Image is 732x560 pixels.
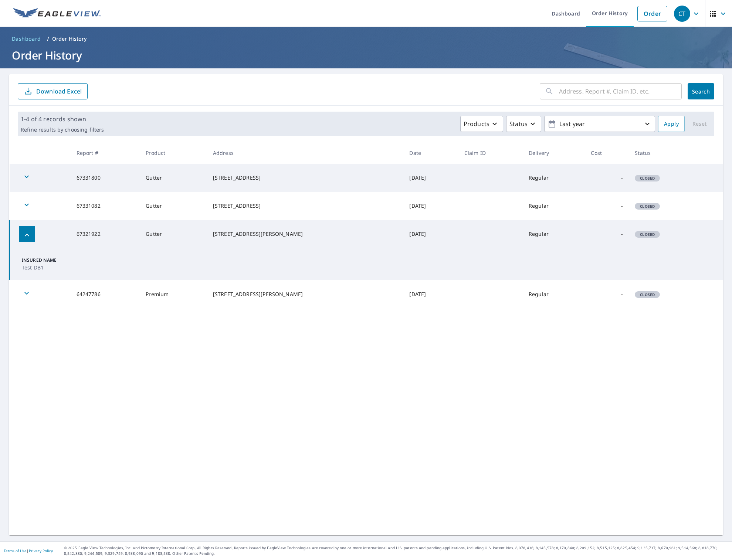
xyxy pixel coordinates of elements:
p: 1-4 of 4 records shown [21,115,104,123]
td: Gutter [140,164,207,192]
p: Test DB1 [22,264,66,271]
div: CT [674,6,690,22]
p: Order History [52,35,87,43]
th: Report # [71,142,140,164]
td: Gutter [140,192,207,220]
a: Order [637,6,667,21]
th: Date [403,142,458,164]
button: Apply [658,116,685,132]
th: Address [207,142,404,164]
th: Delivery [523,142,585,164]
a: Terms of Use [4,548,27,553]
span: Closed [636,176,659,181]
div: [STREET_ADDRESS][PERSON_NAME] [213,291,398,298]
nav: breadcrumb [9,33,723,45]
li: / [47,34,49,43]
td: [DATE] [403,164,458,192]
div: [STREET_ADDRESS] [213,174,398,181]
button: Status [506,116,541,132]
p: Last year [556,118,643,130]
td: 64247786 [71,280,140,308]
td: - [585,164,629,192]
td: Regular [523,280,585,308]
p: Status [509,119,528,128]
span: Closed [636,204,659,209]
th: Cost [585,142,629,164]
td: Gutter [140,220,207,248]
td: Regular [523,192,585,220]
span: Dashboard [12,35,41,43]
td: [DATE] [403,280,458,308]
a: Dashboard [9,33,44,45]
div: [STREET_ADDRESS] [213,202,398,210]
td: Premium [140,280,207,308]
td: Regular [523,220,585,248]
td: 67321922 [71,220,140,248]
button: Products [460,116,503,132]
td: - [585,192,629,220]
span: Closed [636,232,659,237]
p: | [4,549,53,553]
a: Privacy Policy [29,548,53,553]
td: Regular [523,164,585,192]
img: EV Logo [13,8,101,19]
div: [STREET_ADDRESS][PERSON_NAME] [213,230,398,238]
p: Refine results by choosing filters [21,126,104,133]
td: [DATE] [403,220,458,248]
span: Apply [664,119,679,129]
p: © 2025 Eagle View Technologies, Inc. and Pictometry International Corp. All Rights Reserved. Repo... [64,545,728,556]
th: Status [629,142,700,164]
input: Address, Report #, Claim ID, etc. [559,81,682,102]
button: Last year [544,116,655,132]
button: Search [688,83,714,99]
td: 67331800 [71,164,140,192]
button: Download Excel [18,83,88,99]
th: Product [140,142,207,164]
td: - [585,220,629,248]
span: Search [694,88,708,95]
td: [DATE] [403,192,458,220]
th: Claim ID [458,142,523,164]
td: - [585,280,629,308]
p: Download Excel [36,87,82,95]
span: Closed [636,292,659,297]
p: Products [464,119,489,128]
h1: Order History [9,48,723,63]
p: Insured Name [22,257,66,264]
td: 67331082 [71,192,140,220]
